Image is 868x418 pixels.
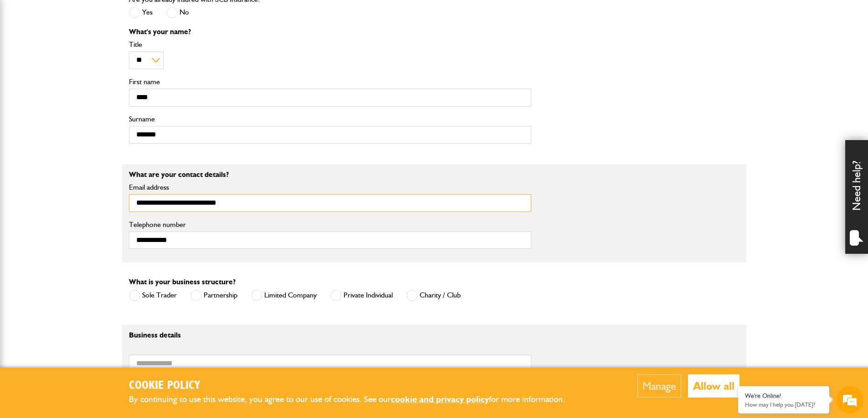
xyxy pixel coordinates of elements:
label: First name [129,78,531,86]
label: Yes [129,7,153,18]
p: Business details [129,332,531,339]
label: Title [129,41,531,48]
label: Sole Trader [129,290,177,301]
label: Charity / Club [406,290,461,301]
input: Enter your email address [12,111,166,131]
img: d_20077148190_company_1631870298795_20077148190 [15,50,38,63]
label: Limited Company [251,290,317,301]
label: Surname [129,116,531,123]
label: No [166,7,189,18]
div: Need help? [845,140,868,254]
label: Partnership [190,290,237,301]
label: What is your business structure? [129,278,236,286]
input: Enter your last name [12,84,166,104]
p: What's your name? [129,28,531,35]
button: Manage [637,374,681,398]
p: By continuing to use this website, you agree to our use of cookies. See our for more information. [129,393,580,407]
button: Allow all [688,374,740,398]
p: What are your contact details? [129,171,531,178]
a: cookie and privacy policy [391,394,489,404]
input: Enter your phone number [12,138,166,158]
div: Chat with us now [47,51,153,63]
div: Minimize live chat window [149,5,171,26]
label: Private Individual [330,290,393,301]
h2: Cookie Policy [129,379,580,393]
p: How may I help you today? [745,401,822,408]
em: Start Chat [124,280,165,292]
textarea: Type your message and hit 'Enter' [12,165,166,272]
div: We're Online! [745,392,822,400]
label: Telephone number [129,221,531,228]
label: Email address [129,184,531,191]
